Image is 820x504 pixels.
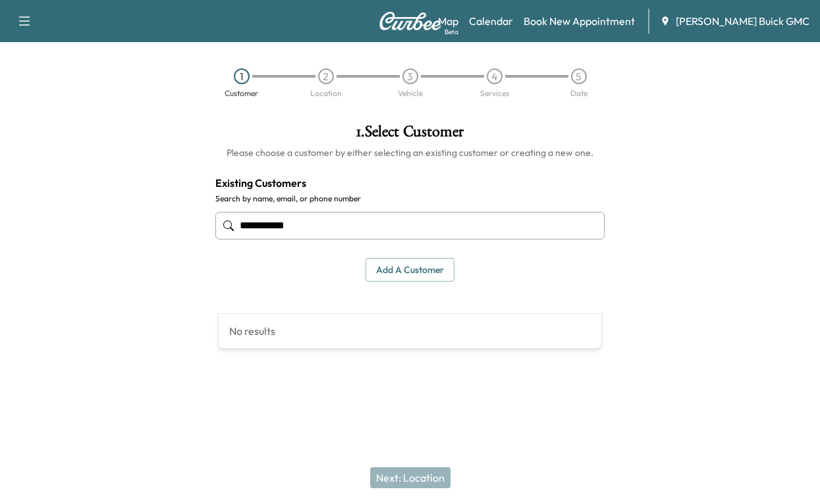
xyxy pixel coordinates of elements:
[438,13,458,29] a: MapBeta
[487,68,503,84] div: 4
[219,314,601,348] div: No results
[676,13,809,29] span: [PERSON_NAME] Buick GMC
[402,68,418,84] div: 3
[480,89,509,97] div: Services
[234,68,250,84] div: 1
[215,175,605,191] h4: Existing Customers
[366,258,454,282] button: Add a customer
[379,12,442,30] img: Curbee Logo
[469,13,513,29] a: Calendar
[571,68,587,84] div: 5
[310,89,342,97] div: Location
[225,89,258,97] div: Customer
[445,27,458,37] div: Beta
[215,124,605,146] h1: 1 . Select Customer
[570,89,588,97] div: Date
[215,193,605,204] label: Search by name, email, or phone number
[318,68,334,84] div: 2
[398,89,423,97] div: Vehicle
[215,146,605,159] h6: Please choose a customer by either selecting an existing customer or creating a new one.
[524,13,635,29] a: Book New Appointment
